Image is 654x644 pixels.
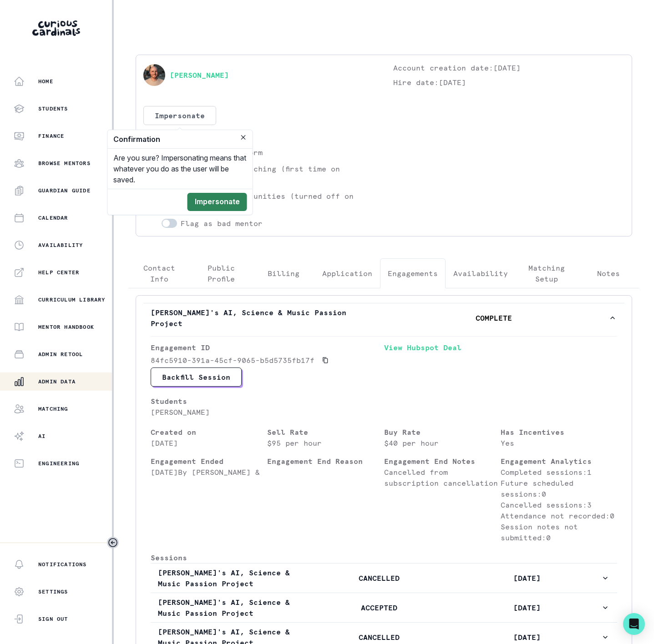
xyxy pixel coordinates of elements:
p: Created on [151,427,267,438]
p: Matching Setup [523,262,570,284]
p: [DATE] [151,438,267,448]
p: Session notes not submitted: 0 [501,521,617,543]
p: Mentor Handbook [38,323,94,331]
p: Billing [268,268,299,279]
p: Account creation date: [DATE] [393,62,625,73]
p: Eligible for matching (first time on [DATE]) [181,163,375,185]
img: Curious Cardinals Logo [32,20,80,36]
p: Guardian Guide [38,187,91,194]
p: Buy Rate [384,427,501,438]
p: AI [38,433,46,440]
p: ACCEPTED [305,602,453,613]
p: Calendar [38,214,68,221]
button: [PERSON_NAME]'s AI, Science & Music Passion ProjectCOMPLETE [143,303,624,332]
p: Engagement ID [151,342,384,353]
p: Engagement End Notes [384,456,501,467]
button: Impersonate [188,193,247,211]
p: Hire date: [DATE] [393,77,625,88]
p: [DATE] [453,632,601,643]
p: Students [38,105,68,112]
button: Close [238,132,249,143]
p: Contact Info [136,262,183,284]
button: Copied to clipboard [318,353,333,367]
a: View Hubspot Deal [384,342,618,367]
header: Confirmation [108,130,253,149]
p: Matching [38,405,68,413]
button: Toggle sidebar [107,537,119,548]
p: Cancelled sessions: 3 [501,499,617,510]
a: [PERSON_NAME] [170,70,229,80]
p: $40 per hour [384,438,501,448]
p: Engagements [388,268,438,279]
p: Notes [597,268,620,279]
p: [PERSON_NAME]'s AI, Science & Music Passion Project [151,307,380,329]
p: $95 per hour [267,438,384,448]
p: Help Center [38,269,79,276]
button: Impersonate [143,106,216,125]
p: [DATE] By [PERSON_NAME] & [151,467,267,478]
p: Home [38,78,53,85]
p: Finance [38,132,64,140]
p: COMPLETE [380,312,608,323]
p: Application [322,268,372,279]
p: Availability [38,241,83,249]
p: Browse Mentors [38,160,91,167]
p: Settings [38,588,68,595]
p: Curriculum Library [38,296,106,303]
p: [DATE] [453,573,601,584]
p: 84fc5910-391a-45cf-9065-b5d5735fb17f [151,355,314,366]
p: Admin Retool [38,351,83,358]
p: Future scheduled sessions: 0 [501,478,617,499]
p: Public Profile [198,262,244,284]
p: Engineering [38,460,79,467]
p: Attendance not recorded: 0 [501,510,617,521]
div: Are you sure? Impersonating means that whatever you do as the user will be saved. [108,149,253,189]
p: Notifications [38,561,87,568]
p: [PERSON_NAME] [151,407,384,418]
p: Yes [501,438,617,448]
button: Backfill Session [151,367,242,387]
p: Engagement Ended [151,456,267,467]
p: [DATE] [453,602,601,613]
p: Completed sessions: 1 [501,467,617,478]
div: Open Intercom Messenger [623,613,645,635]
p: Has Incentives [501,427,617,438]
p: CANCELLED [305,573,453,584]
p: Sell Rate [267,427,384,438]
p: CANCELLED [305,632,453,643]
p: [PERSON_NAME]'s AI, Science & Music Passion Project [158,597,305,619]
p: Engagement Analytics [501,456,617,467]
p: Cancelled from subscription cancellation [384,467,501,488]
p: Flag as bad mentor [181,218,263,229]
p: Admin Data [38,378,76,385]
p: Accepting Opportunities (turned off on [DATE]) [181,191,375,212]
p: Students [151,396,384,407]
p: Engagement End Reason [267,456,384,467]
p: Sign Out [38,615,68,623]
button: [PERSON_NAME]'s AI, Science & Music Passion ProjectACCEPTED[DATE] [151,593,617,622]
button: [PERSON_NAME]'s AI, Science & Music Passion ProjectCANCELLED[DATE] [151,563,617,593]
p: Sessions [151,552,617,563]
p: Availability [453,268,508,279]
p: [PERSON_NAME]'s AI, Science & Music Passion Project [158,567,305,589]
